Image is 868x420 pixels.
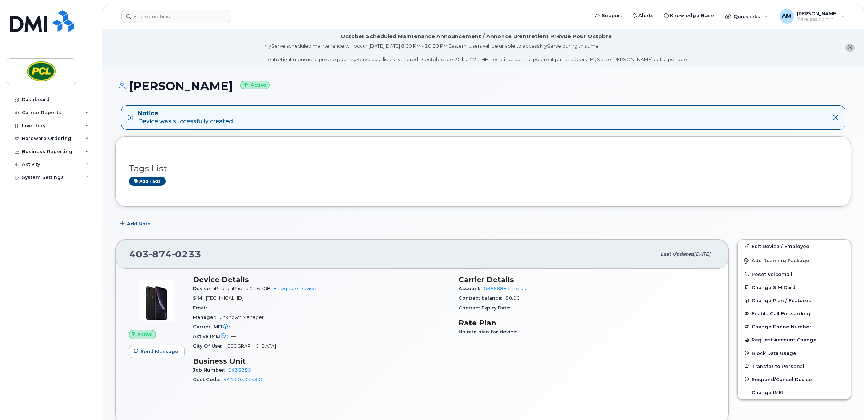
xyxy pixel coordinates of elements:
h3: Rate Plan [459,319,716,327]
button: Block Data Usage [738,347,851,360]
a: 0435285 [228,367,251,373]
span: Job Number [193,367,228,373]
a: + Upgrade Device [274,286,316,291]
button: Change SIM Card [738,281,851,294]
h1: [PERSON_NAME] [115,80,851,92]
span: Add Note [127,220,151,227]
a: Add tags [129,177,166,186]
span: [DATE] [694,251,710,257]
span: Contract Expiry Date [459,305,514,311]
button: Change Phone Number [738,320,851,333]
button: Change Plan / Features [738,294,851,307]
span: Carrier IMEI [193,324,234,329]
h3: Carrier Details [459,275,716,284]
button: Enable Call Forwarding [738,307,851,320]
a: 03668881 - Telus [484,286,526,291]
button: close notification [845,44,855,52]
span: 403 [129,249,201,260]
span: 0233 [172,249,201,260]
span: City Of Use [193,343,225,349]
span: No rate plan for device [459,329,520,335]
span: Suspend/Cancel Device [752,376,812,382]
span: Manager [193,315,219,320]
span: Last updated [661,251,694,257]
span: Device [193,286,214,291]
button: Request Account Change [738,333,851,346]
span: $0.00 [506,295,520,301]
span: Active IMEI [193,333,231,339]
h3: Tags List [129,164,837,173]
span: SIM [193,295,206,301]
span: Cost Code [193,377,223,382]
span: Contract balance [459,295,506,301]
small: Active [240,81,270,89]
span: Unknown Manager [219,315,264,320]
button: Reset Voicemail [738,268,851,281]
button: Change IMEI [738,386,851,399]
button: Add Roaming Package [738,253,851,268]
div: October Scheduled Maintenance Announcement / Annonce D'entretient Prévue Pour Octobre [341,33,612,40]
span: Active [137,331,153,338]
span: Send Message [140,348,178,355]
div: Device was successfully created. [138,109,234,126]
span: 874 [149,249,172,260]
button: Suspend/Cancel Device [738,373,851,386]
span: — [211,305,215,311]
span: — [234,324,238,329]
a: Edit Device / Employee [738,240,851,253]
span: [GEOGRAPHIC_DATA] [225,343,276,349]
strong: Notice [138,109,234,118]
span: Account [459,286,484,291]
button: Transfer to Personal [738,360,851,373]
span: iPhone iPhone XR 64GB [214,286,271,291]
h3: Business Unit [193,357,450,365]
img: image20231002-4137094-1d0ktdg.jpeg [135,279,178,323]
span: — [231,333,236,339]
button: Add Note [115,217,157,231]
h3: Device Details [193,275,450,284]
a: 4440.03013300 [223,377,264,382]
span: Email [193,305,211,311]
button: Send Message [129,345,185,358]
div: MyServe scheduled maintenance will occur [DATE][DATE] 8:00 PM - 10:00 PM Eastern. Users will be u... [264,43,688,63]
span: Add Roaming Package [744,258,809,265]
span: Enable Call Forwarding [752,311,810,316]
span: [TECHNICAL_ID] [206,295,243,301]
span: Change Plan / Features [752,298,811,303]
